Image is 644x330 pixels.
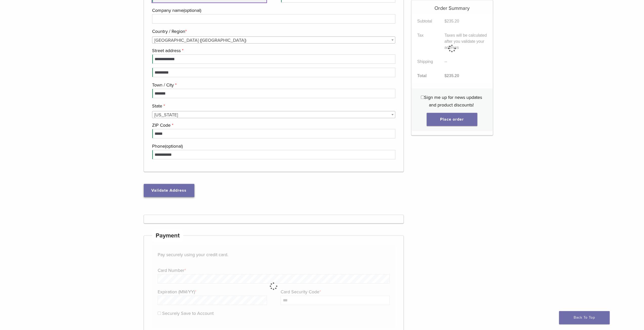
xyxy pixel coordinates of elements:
span: Sign me up for news updates and product discounts! [424,95,482,108]
label: Company name [152,7,394,14]
span: (optional) [183,8,201,13]
span: State [152,111,396,118]
label: ZIP Code [152,121,394,129]
span: Country / Region [152,36,396,43]
h5: Order Summary [411,0,493,11]
h4: Payment [152,230,183,242]
button: Place order [427,113,477,126]
label: Street address [152,47,394,54]
span: United States (US) [152,37,395,44]
label: Town / City [152,81,394,89]
button: Validate Address [144,184,194,197]
span: (optional) [165,143,183,149]
label: State [152,102,394,110]
a: Back To Top [559,311,610,324]
span: Kansas [152,111,395,118]
label: Country / Region [152,28,394,35]
label: Phone [152,142,394,150]
input: Sign me up for news updates and product discounts! [421,96,424,99]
